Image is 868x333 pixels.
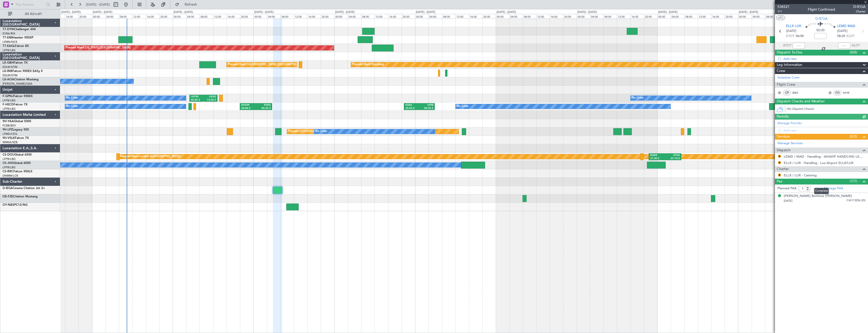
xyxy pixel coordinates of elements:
[3,28,36,31] a: T7-DYNChallenger 604
[3,120,31,123] a: 9H-YAAGlobal 5000
[173,1,203,9] button: Refresh
[415,14,428,18] div: 00:00
[3,45,29,48] a: T7-EAGLFalcon 8X
[3,137,15,140] span: 9H-VSLK
[267,14,280,18] div: 04:00
[3,153,14,156] span: CS-DOU
[3,70,12,73] span: LX-INB
[3,73,17,77] a: EDLW/DTM
[288,128,360,135] div: Planned [GEOGRAPHIC_DATA] ([GEOGRAPHIC_DATA])
[405,103,419,107] div: KSEA
[765,14,778,18] div: 08:00
[590,14,603,18] div: 04:00
[650,154,665,157] div: EGKK
[3,153,32,156] a: CS-DOUGlobal 6500
[3,36,12,39] span: T7-EMI
[405,107,419,110] div: 20:45 Z
[3,140,17,144] a: WMSA/SZB
[132,14,146,18] div: 12:00
[837,29,848,34] span: [DATE]
[850,134,857,139] span: (0/3)
[852,43,860,48] span: ALDT
[777,50,802,55] span: Dispatch To-Dos
[784,154,865,159] a: LEMD / MAD - Handling - AVIAVIP HANDLING LEMD /MAD
[786,34,794,39] span: ETOT
[13,12,53,16] span: All Aircraft
[159,14,173,18] div: 20:00
[105,14,119,18] div: 04:00
[3,195,38,198] a: OE-FZECitation Mustang
[3,103,14,106] span: F-HECD
[3,45,15,48] span: T7-EAGL
[3,165,16,169] a: LFPB/LBG
[3,40,17,44] a: LFMN/NCE
[315,128,327,135] div: No Crew
[814,188,829,194] div: Complete
[786,24,801,29] span: ELLX LUX
[3,128,29,131] a: 9H-LPZLegacy 500
[146,14,159,18] div: 16:00
[603,14,617,18] div: 08:00
[3,107,16,111] a: LFPB/LBG
[577,14,590,18] div: 00:00
[228,61,308,68] div: Planned Maint [GEOGRAPHIC_DATA] ([GEOGRAPHIC_DATA])
[850,50,857,55] span: (0/0)
[777,62,802,68] span: Leg Information
[777,99,825,104] span: Dispatch Checks and Weather
[419,107,433,110] div: 05:55 Z
[3,162,13,165] span: CS-JHH
[334,14,348,18] div: 00:00
[3,32,15,35] a: EVRA/RIX
[784,199,792,203] span: [DATE]
[3,195,13,198] span: OE-FZE
[843,90,854,95] a: NHE
[3,128,13,131] span: 9H-LPZ
[457,103,468,110] div: No Crew
[853,4,865,9] span: D-IEGA
[3,95,33,98] a: F-GPNJFalcon 900EX
[352,61,384,68] div: Planned Maint Nurnberg
[455,14,469,18] div: 12:00
[3,78,14,81] span: LX-AOA
[3,48,16,52] a: LFPB/LBG
[78,14,92,18] div: 20:00
[777,134,790,140] span: Services
[3,28,14,31] span: T7-DYN
[335,10,355,14] div: [DATE] - [DATE]
[254,10,274,14] div: [DATE] - [DATE]
[777,75,799,80] a: Schedule Crew
[684,14,698,18] div: 08:00
[550,14,563,18] div: 16:00
[3,187,45,190] a: D-IEGACessna Citation Jet 2+
[3,187,13,190] span: D-IEGA
[815,16,828,21] span: D-IEGA
[783,57,865,61] div: Add new
[419,103,433,107] div: LFPB
[348,14,361,18] div: 04:00
[3,124,16,127] a: FCBB/BZV
[496,10,516,14] div: [DATE] - [DATE]
[321,14,334,18] div: 20:00
[86,2,110,7] span: [DATE] - [DATE]
[739,10,758,14] div: [DATE] - [DATE]
[3,70,42,73] a: LX-INBFalcon 900EX EASy II
[3,61,14,64] span: LX-GBH
[200,14,213,18] div: 08:00
[66,103,78,110] div: No Crew
[3,78,39,81] a: LX-AOACitation Mustang
[227,14,240,18] div: 16:00
[482,14,496,18] div: 20:00
[665,154,680,157] div: HTZA
[180,3,202,6] span: Refresh
[6,10,55,18] button: All Aircraft
[787,107,868,112] div: (No Dispatch Checks)
[784,173,817,177] a: ELLX / LUX - Catering
[778,155,781,158] button: R
[671,14,684,18] div: 04:00
[847,34,855,39] span: ELDT
[644,14,657,18] div: 20:00
[777,4,790,9] span: 536521
[375,14,388,18] div: 12:00
[738,14,751,18] div: 00:00
[361,14,375,18] div: 08:00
